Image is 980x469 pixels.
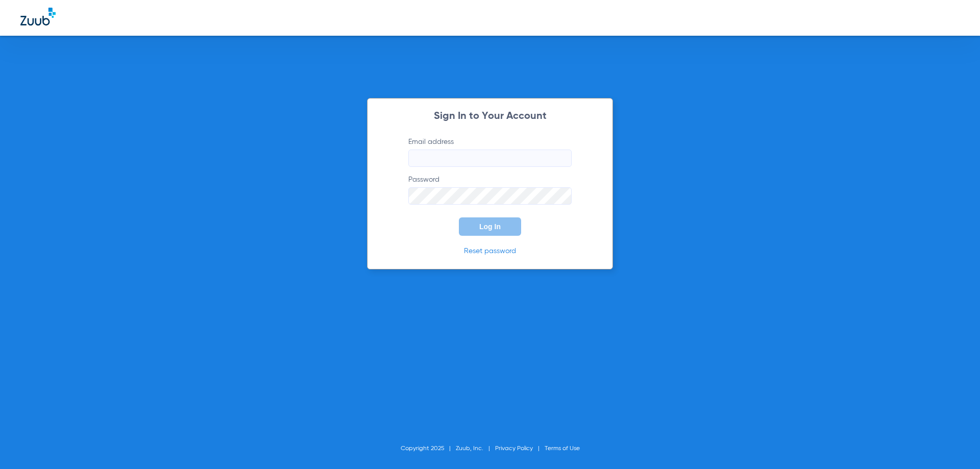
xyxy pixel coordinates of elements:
li: Zuub, Inc. [456,443,495,454]
span: Log In [479,223,501,231]
a: Reset password [464,248,516,255]
button: Log In [459,217,521,236]
h2: Sign In to Your Account [393,111,587,121]
label: Email address [408,137,572,167]
input: Email address [408,150,572,167]
a: Terms of Use [545,446,580,452]
input: Password [408,187,572,205]
li: Copyright 2025 [401,443,456,454]
a: Privacy Policy [495,446,533,452]
img: Zuub Logo [20,8,56,26]
label: Password [408,175,572,205]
